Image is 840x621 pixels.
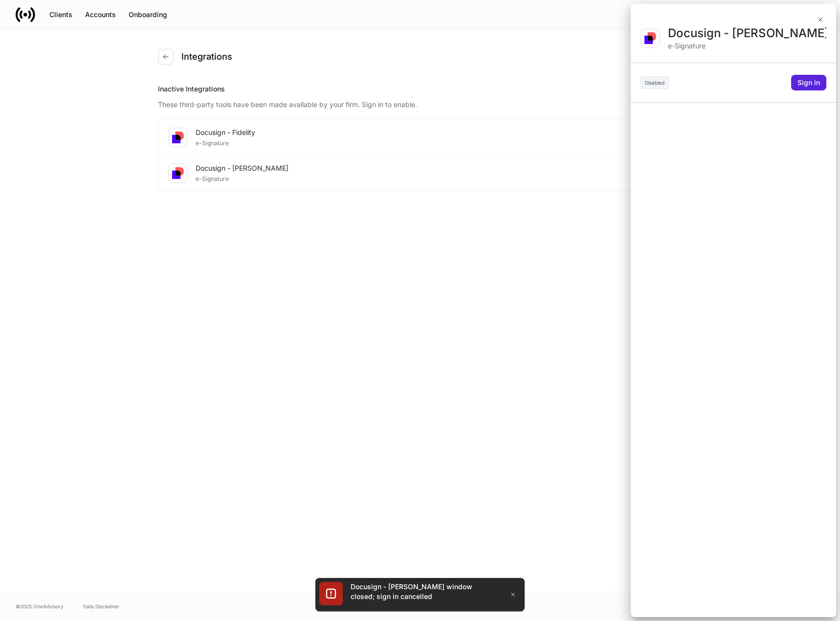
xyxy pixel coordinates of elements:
button: Sign in [791,75,826,90]
div: Docusign - [PERSON_NAME] [668,25,826,41]
div: Docusign - [PERSON_NAME] window closed; sign in cancelled [351,582,497,601]
div: Disabled [641,76,669,89]
div: Sign in [797,78,820,88]
div: e-Signature [668,41,826,51]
